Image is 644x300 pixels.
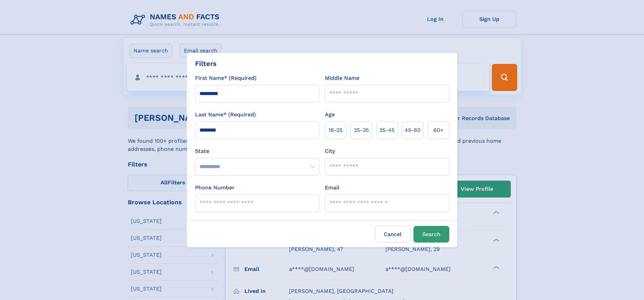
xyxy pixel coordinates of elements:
[325,147,335,155] label: City
[195,111,256,119] label: Last Name* (Required)
[379,126,395,134] span: 35‑45
[329,126,342,134] span: 18‑25
[325,111,335,119] label: Age
[325,74,359,82] label: Middle Name
[433,126,444,134] span: 60+
[405,126,421,134] span: 45‑60
[354,126,369,134] span: 25‑35
[195,74,257,82] label: First Name* (Required)
[413,226,449,243] button: Search
[195,184,235,192] label: Phone Number
[195,147,319,155] label: State
[195,59,217,69] div: Filters
[375,226,411,243] label: Cancel
[325,184,339,192] label: Email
